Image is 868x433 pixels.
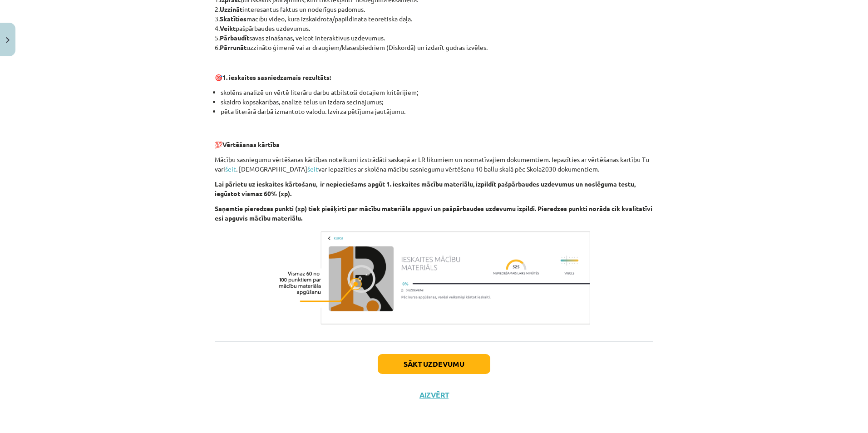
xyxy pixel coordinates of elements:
[215,204,652,222] b: Saņemtie pieredzes punkti (xp) tiek piešķirti par mācību materiāla apguvi un pašpārbaudes uzdevum...
[225,165,236,173] a: šeit
[221,88,653,97] li: skolēns analizē un vērtē literāru darbu atbilstoši dotajiem kritērijiem;
[220,34,249,42] b: Pārbaudīt
[220,5,242,13] b: Uzzināt
[6,37,10,43] img: icon-close-lesson-0947bae3869378f0d4975bcd49f059093ad1ed9edebbc8119c70593378902aed.svg
[378,354,490,374] button: Sākt uzdevumu
[215,130,653,149] p: 💯
[222,140,280,148] b: Vērtēšanas kārtība
[220,43,247,51] b: Pārrunāt
[215,180,636,197] b: Lai pārietu uz ieskaites kārtošanu, ir nepieciešams apgūt 1. ieskaites mācību materiālu, izpildīt...
[220,15,247,23] b: Skatīties
[221,97,653,107] li: skaidro kopsakarības, analizē tēlus un izdara secinājumus;
[417,390,451,399] button: Aizvērt
[215,73,653,82] p: 🎯
[307,165,318,173] a: šeit
[221,107,653,126] li: pēta literārā darbā izmantoto valodu. Izvirza pētījuma jautājumu.
[222,73,331,81] strong: 1. ieskaites sasniedzamais rezultāts:
[215,155,653,174] p: Mācību sasniegumu vērtēšanas kārtības noteikumi izstrādāti saskaņā ar LR likumiem un normatīvajie...
[220,24,236,32] b: Veikt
